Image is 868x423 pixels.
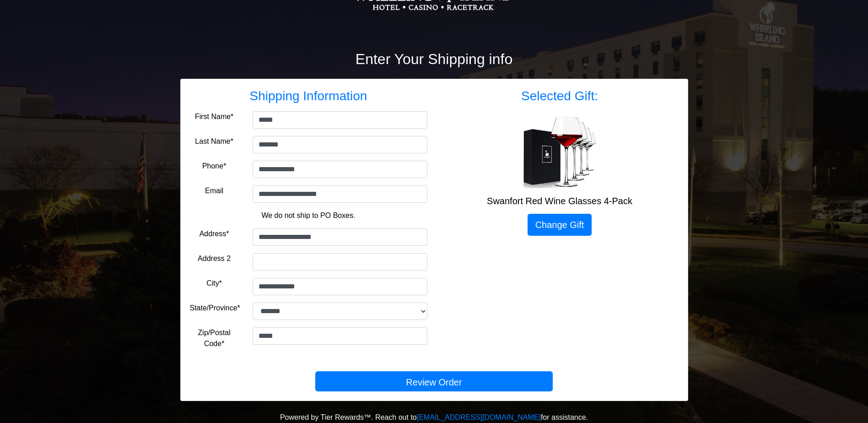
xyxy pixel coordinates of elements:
label: Last Name* [195,136,233,147]
label: Phone* [202,161,226,172]
span: Powered by Tier Rewards™. Reach out to for assistance. [280,413,588,421]
h5: Swanfort Red Wine Glasses 4-Pack [441,195,679,206]
label: State/Province* [190,303,240,314]
label: Zip/Postal Code* [190,327,239,349]
a: [EMAIL_ADDRESS][DOMAIN_NAME] [417,413,541,421]
h2: Enter Your Shipping info [180,50,688,68]
label: First Name* [195,111,233,122]
button: Review Order [315,371,553,391]
h3: Shipping Information [190,88,427,104]
p: We do not ship to PO Boxes. [197,210,421,221]
label: Address 2 [198,253,231,264]
label: Email [205,185,223,196]
a: Change Gift [528,214,592,236]
img: Swanfort Red Wine Glasses 4-Pack [523,115,596,188]
h3: Selected Gift: [441,88,679,104]
label: Address* [199,228,229,239]
label: City* [206,278,222,289]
